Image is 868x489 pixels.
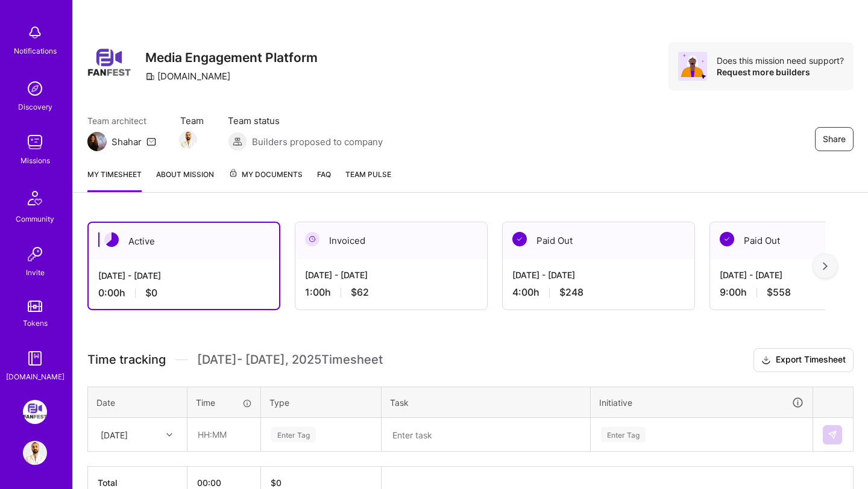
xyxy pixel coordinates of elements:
[717,55,844,66] div: Does this mission need support?
[720,232,734,246] img: Paid Out
[6,370,64,383] div: [DOMAIN_NAME]
[87,168,142,192] a: My timesheet
[678,52,707,81] img: Avatar
[271,478,281,488] span: $ 0
[23,130,47,154] img: teamwork
[252,135,383,148] span: Builders proposed to company
[228,168,303,181] span: My Documents
[145,287,157,299] span: $0
[305,269,477,281] div: [DATE] - [DATE]
[23,317,48,329] div: Tokens
[23,400,47,424] img: FanFest: Media Engagement Platform
[599,396,804,410] div: Initiative
[295,222,487,259] div: Invoiced
[179,131,197,149] img: Team Member Avatar
[188,419,260,450] input: HH:MM
[156,168,214,192] a: About Mission
[20,184,49,213] img: Community
[18,101,52,113] div: Discovery
[228,114,383,127] span: Team status
[23,346,47,370] img: guide book
[98,269,269,282] div: [DATE] - [DATE]
[16,213,54,225] div: Community
[197,352,383,367] span: [DATE] - [DATE] , 2025 Timesheet
[104,232,119,247] img: Active
[828,430,837,440] img: Submit
[345,168,391,192] a: Team Pulse
[23,242,47,266] img: Invite
[512,286,685,299] div: 4:00 h
[87,352,166,367] span: Time tracking
[559,286,583,299] span: $248
[753,348,854,372] button: Export Timesheet
[28,301,42,312] img: tokens
[261,387,382,418] th: Type
[512,269,685,281] div: [DATE] - [DATE]
[14,45,57,57] div: Notifications
[601,425,646,444] div: Enter Tag
[145,50,318,65] h3: Media Engagement Platform
[305,286,477,299] div: 1:00 h
[20,154,50,167] div: Missions
[145,72,155,81] i: icon CompanyGray
[351,286,369,299] span: $62
[101,428,128,441] div: [DATE]
[382,387,591,418] th: Task
[87,42,131,86] img: Company Logo
[23,20,47,45] img: bell
[20,441,50,465] a: User Avatar
[767,286,791,299] span: $558
[345,170,391,179] span: Team Pulse
[196,396,252,409] div: Time
[98,287,269,299] div: 0:00 h
[23,76,47,101] img: discovery
[823,262,828,270] img: right
[761,354,771,367] i: icon Download
[87,132,107,151] img: Team Architect
[180,114,204,127] span: Team
[146,137,156,146] i: icon Mail
[20,400,50,424] a: FanFest: Media Engagement Platform
[23,441,47,465] img: User Avatar
[271,425,316,444] div: Enter Tag
[112,135,142,148] div: Shahar
[89,223,279,260] div: Active
[88,387,187,418] th: Date
[87,114,156,127] span: Team architect
[503,222,694,259] div: Paid Out
[815,127,854,151] button: Share
[305,232,319,246] img: Invoiced
[166,432,172,438] i: icon Chevron
[717,66,844,78] div: Request more builders
[26,266,45,279] div: Invite
[823,133,846,145] span: Share
[228,132,247,151] img: Builders proposed to company
[228,168,303,192] a: My Documents
[180,129,196,150] a: Team Member Avatar
[512,232,527,246] img: Paid Out
[145,70,230,83] div: [DOMAIN_NAME]
[317,168,331,192] a: FAQ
